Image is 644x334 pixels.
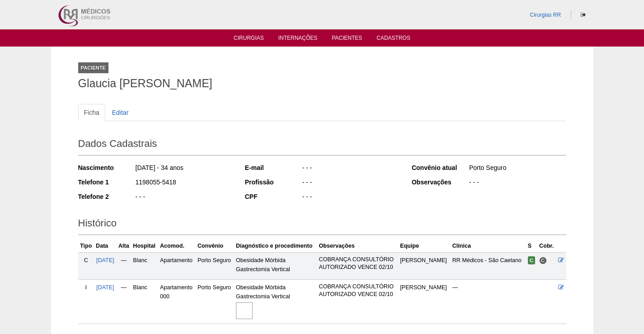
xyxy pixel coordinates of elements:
th: Convênio [196,240,234,253]
a: [DATE] [96,257,114,263]
th: Observações [317,240,399,253]
a: Ficha [78,104,105,121]
th: Equipe [398,240,450,253]
th: Data [94,240,116,253]
td: Obesidade Mórbida Gastrectomia Vertical [234,280,317,324]
td: Obesidade Mórbida Gastrectomia Vertical [234,252,317,279]
div: - - - [468,178,566,189]
div: CPF [245,192,301,201]
h1: Glaucia [PERSON_NAME] [78,78,566,89]
td: Porto Seguro [196,252,234,279]
p: COBRANÇA CONSULTÓRIO AUTORIZADO VENCE 02/10 [319,283,397,298]
h2: Dados Cadastrais [78,135,566,155]
div: E-mail [245,163,301,172]
div: 1198055-5418 [135,178,233,189]
div: Porto Seguro [468,163,566,174]
td: Blanc [131,252,158,279]
th: Diagnóstico e procedimento [234,240,317,253]
td: [PERSON_NAME] [398,252,450,279]
td: RR Médicos - São Caetano [451,252,526,279]
i: Sair [581,12,586,18]
div: - - - [301,178,400,189]
div: Convênio atual [412,163,468,172]
a: Cirurgias RR [530,12,561,18]
div: Paciente [78,62,109,73]
a: [DATE] [96,284,114,291]
a: Cirurgias [234,35,264,44]
th: S [526,240,537,253]
th: Tipo [78,240,94,253]
a: Pacientes [332,35,362,44]
p: COBRANÇA CONSULTÓRIO AUTORIZADO VENCE 02/10 [319,256,397,271]
a: Editar [106,104,135,121]
div: C [80,256,93,265]
div: - - - [301,163,400,174]
div: Profissão [245,178,301,187]
div: - - - [301,192,400,203]
span: Confirmada [528,256,536,264]
div: Observações [412,178,468,187]
th: Hospital [131,240,158,253]
td: — [451,280,526,324]
a: Internações [278,35,318,44]
td: Blanc [131,280,158,324]
span: Consultório [539,257,547,264]
th: Acomod. [158,240,196,253]
td: [PERSON_NAME] [398,280,450,324]
th: Clínica [451,240,526,253]
div: Telefone 1 [78,178,135,187]
div: Nascimento [78,163,135,172]
th: Cobr. [537,240,556,253]
th: Alta [116,240,131,253]
td: — [116,252,131,279]
div: [DATE] - 34 anos [135,163,233,174]
div: - - - [135,192,233,203]
td: Apartamento [158,252,196,279]
td: — [116,280,131,324]
a: Cadastros [376,35,410,44]
td: Apartamento 000 [158,280,196,324]
h2: Histórico [78,214,566,235]
div: I [80,283,93,292]
div: Telefone 2 [78,192,135,201]
td: Porto Seguro [196,280,234,324]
